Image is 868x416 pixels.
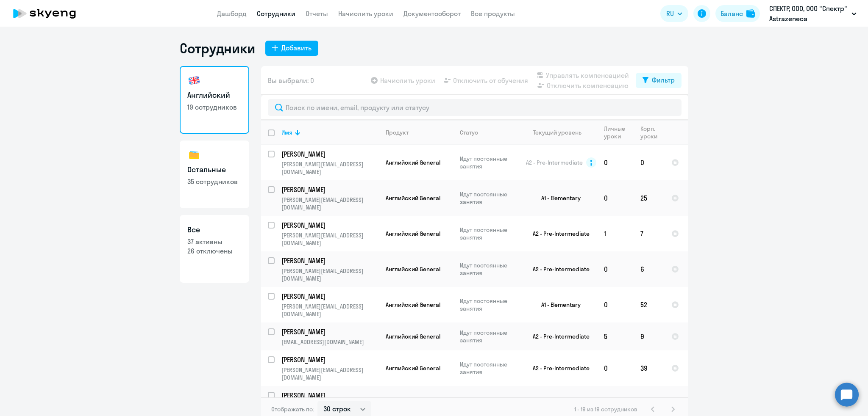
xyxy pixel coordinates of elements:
span: Английский General [386,333,440,340]
div: Статус [460,129,518,136]
p: Идут постоянные занятия [460,155,518,170]
p: [PERSON_NAME][EMAIL_ADDRESS][DOMAIN_NAME] [281,303,378,318]
a: Все37 активны26 отключены [180,215,249,283]
button: RU [660,5,688,22]
p: Идут постоянные занятия [460,226,518,241]
p: Идут постоянные занятия [460,297,518,312]
p: Идут постоянные занятия [460,190,518,206]
a: [PERSON_NAME] [281,292,378,301]
td: 0 [597,180,634,216]
td: 39 [634,350,665,386]
div: Имя [281,129,292,136]
td: 25 [634,180,665,216]
td: 0 [597,287,634,322]
h3: Английский [187,90,242,101]
div: Продукт [386,129,409,136]
p: [PERSON_NAME] [281,256,377,265]
p: [EMAIL_ADDRESS][DOMAIN_NAME] [281,338,378,346]
div: Добавить [281,43,312,53]
span: 1 - 19 из 19 сотрудников [574,405,637,413]
td: 0 [597,350,634,386]
img: english [187,74,201,87]
td: 9 [634,322,665,350]
div: Корп. уроки [640,125,664,140]
span: A2 - Pre-Intermediate [526,159,583,166]
p: [PERSON_NAME] [281,149,377,159]
h3: Все [187,224,242,235]
p: Идут постоянные занятия [460,329,518,344]
td: 0 [634,145,665,180]
a: [PERSON_NAME] [281,327,378,336]
div: Статус [460,129,478,136]
td: 6 [634,251,665,287]
span: Отображать по: [271,405,314,413]
h1: Сотрудники [180,40,255,57]
span: Английский General [386,265,440,273]
td: A1 - Elementary [518,287,597,322]
a: [PERSON_NAME] [281,256,378,265]
span: Английский General [386,364,440,372]
h3: Остальные [187,164,242,175]
p: СПЕКТР, ООО, ООО "Спектр" Astrazeneca [769,3,848,24]
td: 52 [634,287,665,322]
span: RU [666,8,674,19]
input: Поиск по имени, email, продукту или статусу [268,99,682,116]
img: others [187,148,201,162]
div: Личные уроки [604,125,628,140]
p: 37 активны [187,237,242,246]
div: Фильтр [652,75,675,85]
a: Остальные35 сотрудников [180,141,249,208]
a: [PERSON_NAME] [281,391,378,400]
a: Начислить уроки [338,9,393,18]
p: [PERSON_NAME][EMAIL_ADDRESS][DOMAIN_NAME] [281,366,378,381]
span: Английский General [386,301,440,309]
td: 1 [597,216,634,251]
a: [PERSON_NAME] [281,355,378,364]
td: 7 [634,216,665,251]
td: A2 - Pre-Intermediate [518,322,597,350]
td: 0 [597,145,634,180]
p: 19 сотрудников [187,102,242,112]
p: [PERSON_NAME] [281,292,377,301]
button: Фильтр [636,73,682,88]
a: Документооборот [403,9,461,18]
td: A2 - Pre-Intermediate [518,350,597,386]
button: Добавить [265,41,318,56]
button: СПЕКТР, ООО, ООО "Спектр" Astrazeneca [765,3,861,24]
span: Английский General [386,230,440,237]
p: [PERSON_NAME][EMAIL_ADDRESS][DOMAIN_NAME] [281,196,378,211]
div: Корп. уроки [640,125,659,140]
div: Баланс [721,8,743,19]
p: [PERSON_NAME] [281,327,377,336]
p: 26 отключены [187,246,242,256]
td: A2 - Pre-Intermediate [518,251,597,287]
p: [PERSON_NAME] [281,220,377,230]
button: Балансbalance [715,5,760,22]
td: A1 - Elementary [518,180,597,216]
img: balance [746,9,755,18]
a: [PERSON_NAME] [281,185,378,194]
a: Сотрудники [257,9,295,18]
p: [PERSON_NAME][EMAIL_ADDRESS][DOMAIN_NAME] [281,160,378,176]
span: Вы выбрали: 0 [268,75,314,85]
p: Идут постоянные занятия [460,262,518,277]
p: [PERSON_NAME][EMAIL_ADDRESS][DOMAIN_NAME] [281,231,378,247]
div: Текущий уровень [533,129,581,136]
a: Английский19 сотрудников [180,66,249,134]
div: Продукт [386,129,453,136]
p: Идут постоянные занятия [460,396,518,411]
span: Английский General [386,159,440,166]
td: A2 - Pre-Intermediate [518,216,597,251]
div: Имя [281,129,378,136]
td: 5 [597,322,634,350]
div: Текущий уровень [525,129,597,136]
p: [PERSON_NAME] [281,355,377,364]
a: [PERSON_NAME] [281,220,378,230]
a: [PERSON_NAME] [281,149,378,159]
p: Идут постоянные занятия [460,361,518,376]
p: [PERSON_NAME] [281,391,377,400]
p: [PERSON_NAME][EMAIL_ADDRESS][DOMAIN_NAME] [281,267,378,282]
a: Дашборд [217,9,247,18]
a: Отчеты [306,9,328,18]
